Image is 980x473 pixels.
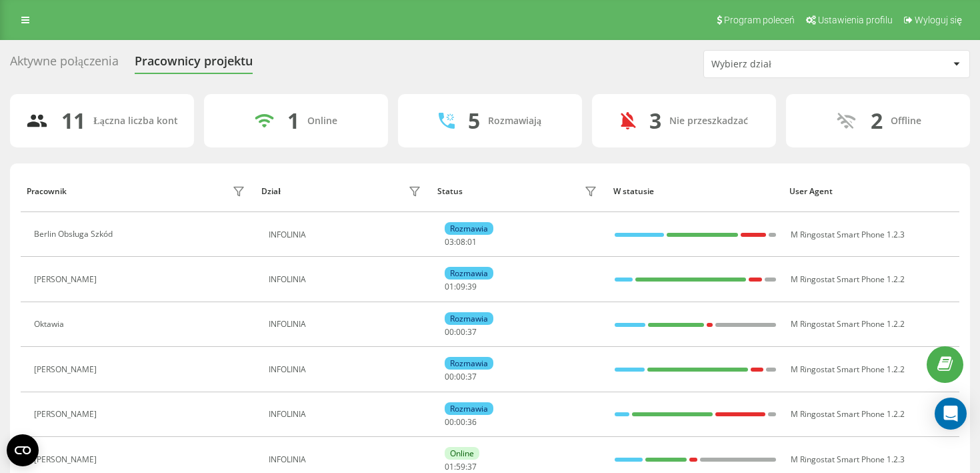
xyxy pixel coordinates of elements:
[34,229,116,239] div: Berlin Obsługa Szkód
[791,408,905,420] span: M Ringostat Smart Phone 1.2.2
[711,59,871,70] div: Wybierz dział
[445,372,477,382] div: : :
[445,238,477,247] div: : :
[269,230,424,240] div: INFOLINIA
[445,282,477,292] div: : :
[10,54,119,75] div: Aktywne połączenia
[437,187,463,196] div: Status
[456,461,465,472] span: 59
[468,108,480,133] div: 5
[93,115,177,127] div: Łączna liczba kont
[445,418,477,427] div: : :
[791,274,905,285] span: M Ringostat Smart Phone 1.2.2
[871,108,883,133] div: 2
[445,236,454,248] span: 03
[791,364,905,375] span: M Ringostat Smart Phone 1.2.2
[467,461,477,472] span: 37
[467,326,477,338] span: 37
[891,115,921,127] div: Offline
[467,416,477,428] span: 36
[27,187,67,196] div: Pracownik
[287,108,299,133] div: 1
[61,108,85,133] div: 11
[307,115,337,127] div: Online
[488,115,541,127] div: Rozmawiają
[789,187,953,196] div: User Agent
[649,108,661,133] div: 3
[269,455,424,464] div: INFOLINIA
[456,371,465,382] span: 00
[456,281,465,292] span: 09
[456,236,465,248] span: 08
[135,54,253,75] div: Pracownicy projektu
[269,365,424,374] div: INFOLINIA
[445,222,493,235] div: Rozmawia
[34,275,100,284] div: [PERSON_NAME]
[34,365,100,374] div: [PERSON_NAME]
[791,318,905,330] span: M Ringostat Smart Phone 1.2.2
[445,267,493,280] div: Rozmawia
[456,416,465,428] span: 00
[613,187,777,196] div: W statusie
[915,15,962,25] span: Wyloguj się
[456,326,465,338] span: 00
[467,236,477,248] span: 01
[7,434,39,466] button: Open CMP widget
[935,398,967,430] div: Open Intercom Messenger
[445,326,454,338] span: 00
[269,275,424,284] div: INFOLINIA
[791,454,905,465] span: M Ringostat Smart Phone 1.2.3
[269,410,424,419] div: INFOLINIA
[445,312,493,325] div: Rozmawia
[445,328,477,337] div: : :
[445,281,454,292] span: 01
[467,281,477,292] span: 39
[818,15,893,25] span: Ustawienia profilu
[34,455,100,464] div: [PERSON_NAME]
[261,187,280,196] div: Dział
[445,357,493,370] div: Rozmawia
[467,371,477,382] span: 37
[445,416,454,428] span: 00
[445,461,454,472] span: 01
[269,320,424,329] div: INFOLINIA
[724,15,795,25] span: Program poleceń
[445,402,493,415] div: Rozmawia
[445,447,479,460] div: Online
[445,462,477,472] div: : :
[791,229,905,240] span: M Ringostat Smart Phone 1.2.3
[34,320,67,329] div: Oktawia
[669,115,748,127] div: Nie przeszkadzać
[445,371,454,382] span: 00
[34,410,100,419] div: [PERSON_NAME]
